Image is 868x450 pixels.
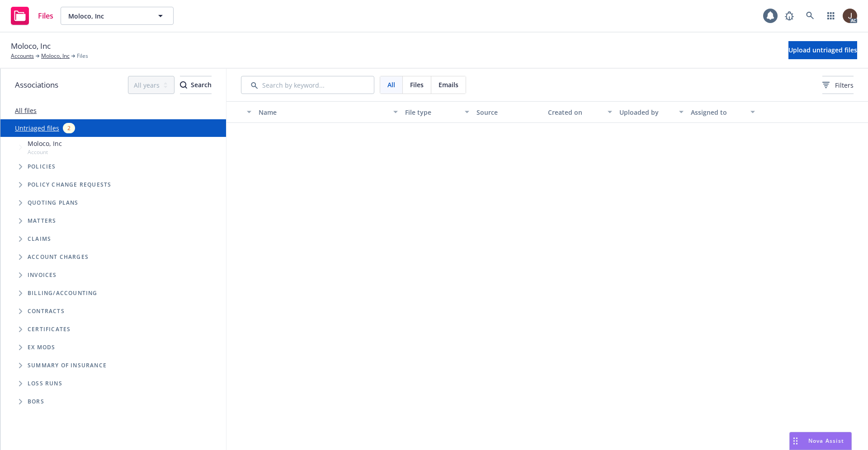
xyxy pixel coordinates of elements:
span: Filters [822,80,854,90]
span: Files [77,52,88,60]
input: Search by keyword... [241,76,374,94]
div: Name [259,108,387,117]
span: Claims [28,236,51,242]
button: Assigned to [687,101,759,123]
span: Account charges [28,254,89,260]
svg: Search [180,81,187,89]
span: Ex Mods [28,345,55,350]
span: Account [28,148,62,156]
a: Accounts [11,52,34,60]
img: photo [843,9,857,23]
div: Created on [548,108,602,117]
button: File type [401,101,473,123]
span: Files [38,12,53,19]
button: Nova Assist [789,432,852,450]
span: Billing/Accounting [28,291,98,296]
span: BORs [28,399,44,404]
div: Tree Example [0,137,226,284]
span: Contracts [28,309,65,314]
span: Nova Assist [808,437,844,445]
div: 2 [63,123,75,133]
span: Associations [15,79,58,91]
span: Quoting plans [28,200,79,206]
a: Untriaged files [15,123,59,133]
div: Source [476,108,541,117]
button: Name [255,101,401,123]
a: Switch app [822,7,840,25]
div: Assigned to [691,108,745,117]
span: Upload untriaged files [788,46,857,54]
button: Moloco, Inc [61,7,174,25]
button: Source [473,101,544,123]
span: Policies [28,164,56,169]
span: Files [410,80,424,89]
span: Invoices [28,272,57,278]
span: Emails [439,80,458,89]
span: Moloco, Inc [11,40,51,52]
span: Summary of insurance [28,363,107,368]
button: SearchSearch [180,76,212,94]
button: Upload untriaged files [788,41,857,59]
a: Report a Bug [780,7,798,25]
span: Policy change requests [28,182,111,187]
span: Moloco, Inc [68,11,146,21]
span: Filters [835,80,854,90]
span: Loss Runs [28,381,62,386]
button: Uploaded by [616,101,687,123]
button: Filters [822,76,854,94]
a: Moloco, Inc [41,52,70,60]
div: Folder Tree Example [0,284,226,411]
div: Uploaded by [619,108,674,117]
span: Certificates [28,327,71,332]
a: Search [801,7,819,25]
span: Matters [28,218,56,224]
div: Drag to move [790,432,801,450]
span: Moloco, Inc [28,139,62,148]
a: Files [7,3,57,28]
button: Created on [544,101,616,123]
div: Search [180,76,212,94]
span: All [387,80,395,89]
a: All files [15,106,37,115]
div: File type [405,108,459,117]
